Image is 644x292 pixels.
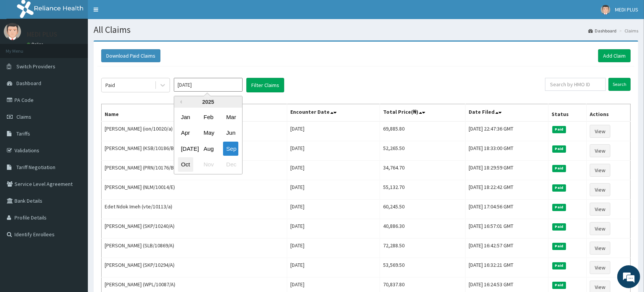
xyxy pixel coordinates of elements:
div: Chat with us now [40,43,128,53]
a: View [590,125,610,138]
a: View [590,203,610,216]
td: [PERSON_NAME] (SKP/10240/A) [102,219,287,239]
img: d_794563401_company_1708531726252_794563401 [14,38,31,57]
div: Choose October 2025 [178,158,193,172]
span: Paid [552,223,566,230]
th: Actions [587,104,631,122]
td: 60,245.50 [380,200,466,219]
td: [DATE] 16:57:01 GMT [466,219,549,239]
div: Minimize live chat window [125,4,144,22]
span: Claims [16,113,31,120]
td: 69,885.80 [380,121,466,141]
span: Switch Providers [16,63,55,70]
button: Previous Year [178,100,182,104]
span: Paid [552,243,566,250]
td: [DATE] 16:32:21 GMT [466,258,549,277]
img: User Image [601,5,610,15]
div: Choose May 2025 [201,126,216,140]
td: [DATE] [287,219,380,239]
a: View [590,164,610,177]
span: We're online! [44,96,105,173]
th: Total Price(₦) [380,104,466,122]
a: Online [27,42,45,47]
div: Choose September 2025 [223,142,238,156]
a: View [590,144,610,157]
td: [DATE] [287,239,380,258]
td: [DATE] [287,161,380,180]
th: Date Filed [466,104,549,122]
td: [DATE] 17:04:56 GMT [466,200,549,219]
a: View [590,222,610,235]
div: Choose April 2025 [178,126,193,140]
span: Paid [552,204,566,211]
div: Paid [105,81,115,89]
td: [DATE] 18:33:00 GMT [466,141,549,161]
a: View [590,261,610,274]
td: [DATE] 22:47:36 GMT [466,121,549,141]
td: 53,569.50 [380,258,466,277]
td: [DATE] [287,200,380,219]
td: [DATE] [287,141,380,161]
th: Status [549,104,587,122]
div: Choose August 2025 [201,142,216,156]
span: Paid [552,145,566,152]
th: Name [102,104,287,122]
td: [DATE] 16:42:57 GMT [466,239,549,258]
td: [DATE] 18:22:42 GMT [466,180,549,200]
td: [PERSON_NAME] (KSB/10186/B) [102,141,287,161]
input: Search by HMO ID [545,78,606,91]
td: [PERSON_NAME] (SLB/10869/A) [102,239,287,258]
div: Choose June 2025 [223,126,238,140]
button: Download Paid Claims [101,49,160,62]
td: [DATE] [287,121,380,141]
td: Edet Ndok Imeh (vte/10113/a) [102,200,287,219]
span: Paid [552,165,566,172]
td: 40,886.30 [380,219,466,239]
span: Tariff Negotiation [16,164,55,171]
h1: All Claims [94,25,638,35]
li: Claims [617,27,638,34]
td: [DATE] 18:29:59 GMT [466,161,549,180]
a: View [590,183,610,196]
td: 52,265.50 [380,141,466,161]
div: Choose February 2025 [201,110,216,124]
div: Choose January 2025 [178,110,193,124]
a: View [590,242,610,255]
th: Encounter Date [287,104,380,122]
td: 34,764.70 [380,161,466,180]
span: Paid [552,282,566,289]
div: Choose March 2025 [223,110,238,124]
td: [PERSON_NAME] (PRN/10176/B) [102,161,287,180]
a: Dashboard [588,27,616,34]
td: 72,288.50 [380,239,466,258]
div: month 2025-09 [174,109,242,173]
td: [DATE] [287,180,380,200]
a: Add Claim [598,49,631,62]
td: [PERSON_NAME] (NLM/10014/E) [102,180,287,200]
button: Filter Claims [246,78,284,92]
input: Search [608,78,631,91]
textarea: Type your message and hit 'Enter' [4,208,146,235]
td: [PERSON_NAME] (ion/10020/a) [102,121,287,141]
td: [PERSON_NAME] (SKP/10294/A) [102,258,287,277]
input: Select Month and Year [174,78,243,92]
span: Paid [552,184,566,191]
p: MEDI PLUS [27,31,57,38]
span: MEDI PLUS [615,6,638,13]
img: User Image [4,23,21,40]
span: Dashboard [16,80,41,87]
td: 55,132.70 [380,180,466,200]
div: 2025 [174,96,242,108]
span: Tariffs [16,130,30,137]
td: [DATE] [287,258,380,277]
span: Paid [552,126,566,133]
span: Paid [552,262,566,269]
div: Choose July 2025 [178,142,193,156]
